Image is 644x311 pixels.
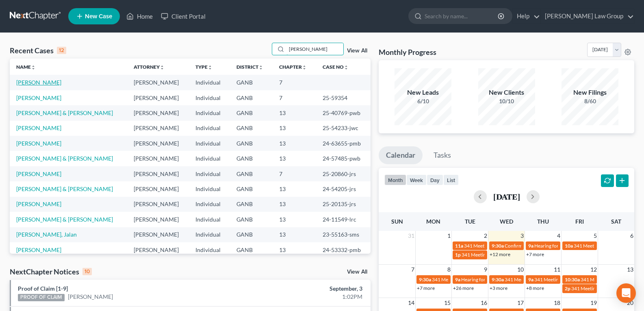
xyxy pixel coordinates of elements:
[565,276,580,283] span: 10:30a
[593,231,598,241] span: 5
[230,166,273,181] td: GANB
[273,151,316,166] td: 13
[68,293,113,301] a: [PERSON_NAME]
[562,97,618,105] div: 8/60
[575,218,584,225] span: Fri
[189,151,230,166] td: Individual
[455,252,461,258] span: 1p
[127,121,189,136] td: [PERSON_NAME]
[16,124,61,131] a: [PERSON_NAME]
[189,181,230,196] td: Individual
[230,136,273,151] td: GANB
[513,9,540,24] a: Help
[230,151,273,166] td: GANB
[157,9,210,24] a: Client Portal
[611,218,621,225] span: Sat
[189,212,230,227] td: Individual
[127,242,189,257] td: [PERSON_NAME]
[323,64,349,70] a: Case Nounfold_more
[395,97,451,105] div: 6/10
[432,276,548,283] span: 341 Meeting for [PERSON_NAME] & [PERSON_NAME]
[379,146,423,164] a: Calendar
[565,243,573,249] span: 10a
[443,174,459,185] button: list
[419,276,431,283] span: 9:30a
[541,9,634,24] a: [PERSON_NAME] Law Group
[127,90,189,105] td: [PERSON_NAME]
[462,252,535,258] span: 341 Meeting for [PERSON_NAME]
[553,298,561,308] span: 18
[492,276,504,283] span: 9:30a
[478,97,535,105] div: 10/10
[16,155,113,162] a: [PERSON_NAME] & [PERSON_NAME]
[82,268,92,275] div: 10
[534,276,607,283] span: 341 Meeting for [PERSON_NAME]
[455,276,460,283] span: 9a
[534,243,630,249] span: Hearing for Kannathaporn [PERSON_NAME]
[500,218,513,225] span: Wed
[590,265,598,274] span: 12
[347,269,367,275] a: View All
[629,231,634,241] span: 6
[134,64,165,70] a: Attorneyunfold_more
[447,265,451,274] span: 8
[505,276,578,283] span: 341 Meeting for [PERSON_NAME]
[443,298,451,308] span: 15
[127,136,189,151] td: [PERSON_NAME]
[258,65,263,70] i: unfold_more
[316,136,371,151] td: 24-63655-pmb
[344,65,349,70] i: unfold_more
[316,181,371,196] td: 24-54205-jrs
[189,105,230,120] td: Individual
[273,136,316,151] td: 13
[122,9,157,24] a: Home
[18,294,65,301] div: PROOF OF CLAIM
[483,265,488,274] span: 9
[189,242,230,257] td: Individual
[127,105,189,120] td: [PERSON_NAME]
[565,285,570,291] span: 2p
[16,79,61,86] a: [PERSON_NAME]
[230,121,273,136] td: GANB
[127,166,189,181] td: [PERSON_NAME]
[465,218,475,225] span: Tue
[253,293,362,301] div: 1:02PM
[316,90,371,105] td: 25-59354
[127,75,189,90] td: [PERSON_NAME]
[553,265,561,274] span: 11
[10,267,92,276] div: NextChapter Notices
[16,94,61,101] a: [PERSON_NAME]
[395,88,451,97] div: New Leads
[478,88,535,97] div: New Clients
[16,170,61,177] a: [PERSON_NAME]
[493,192,520,201] h2: [DATE]
[273,181,316,196] td: 13
[273,227,316,242] td: 13
[16,64,36,70] a: Nameunfold_more
[127,151,189,166] td: [PERSON_NAME]
[417,285,435,291] a: +7 more
[189,121,230,136] td: Individual
[286,43,343,55] input: Search by name...
[127,197,189,212] td: [PERSON_NAME]
[230,75,273,90] td: GANB
[528,243,533,249] span: 9a
[316,197,371,212] td: 25-20135-jrs
[426,146,458,164] a: Tasks
[347,48,367,54] a: View All
[316,121,371,136] td: 25-54233-jwc
[505,243,598,249] span: Confirmation Hearing for [PERSON_NAME]
[316,166,371,181] td: 25-20860-jrs
[16,246,61,253] a: [PERSON_NAME]
[556,231,561,241] span: 4
[492,243,504,249] span: 9:30a
[526,285,544,291] a: +8 more
[426,218,440,225] span: Mon
[273,90,316,105] td: 7
[616,283,636,303] div: Open Intercom Messenger
[302,65,307,70] i: unfold_more
[516,265,525,274] span: 10
[273,121,316,136] td: 13
[189,90,230,105] td: Individual
[16,109,113,116] a: [PERSON_NAME] & [PERSON_NAME]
